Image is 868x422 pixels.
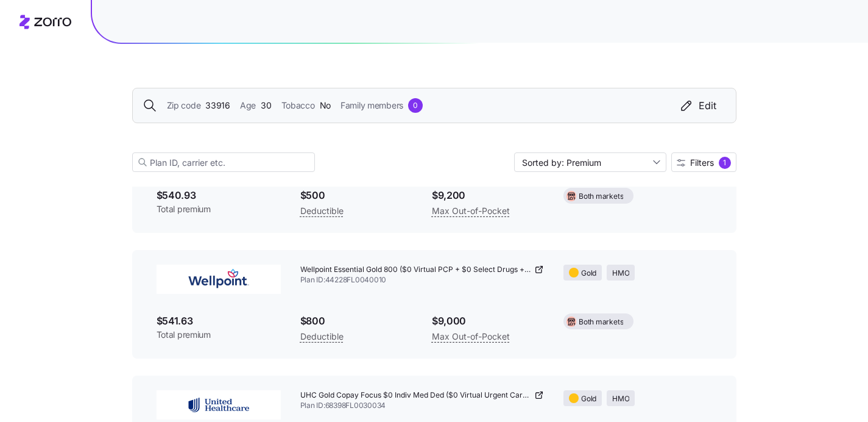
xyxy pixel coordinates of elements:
[612,268,629,279] span: HMO
[300,265,532,275] span: Wellpoint Essential Gold 800 ($0 Virtual PCP + $0 Select Drugs + Incentives)
[132,152,315,172] input: Plan ID, carrier etc.
[432,204,510,218] span: Max Out-of-Pocket
[432,329,510,344] span: Max Out-of-Pocket
[205,99,230,112] span: 33916
[300,188,412,203] span: $500
[300,204,344,218] span: Deductible
[157,203,281,215] span: Total premium
[320,99,331,112] span: No
[300,329,344,344] span: Deductible
[300,390,532,401] span: UHC Gold Copay Focus $0 Indiv Med Ded ($0 Virtual Urgent Care, $3 Tier 2 Rx)
[157,313,281,329] span: $541.63
[157,188,281,203] span: $540.93
[340,99,403,112] span: Family members
[408,98,423,113] div: 0
[719,157,731,169] div: 1
[612,393,629,405] span: HMO
[240,99,256,112] span: Age
[300,275,545,285] span: Plan ID: 44228FL0040010
[679,98,716,113] div: Edit
[671,152,736,172] button: Filters1
[514,152,666,172] input: Sort by
[167,99,201,112] span: Zip code
[157,329,281,341] span: Total premium
[432,188,544,203] span: $9,200
[300,313,412,329] span: $800
[261,99,271,112] span: 30
[669,98,726,113] button: Edit
[157,390,281,420] img: UnitedHealthcare
[432,313,544,329] span: $9,000
[690,159,714,167] span: Filters
[300,401,545,411] span: Plan ID: 68398FL0030034
[281,99,315,112] span: Tobacco
[579,191,623,202] span: Both markets
[581,393,596,405] span: Gold
[581,268,596,279] span: Gold
[157,265,281,294] img: Wellpoint
[579,316,623,328] span: Both markets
